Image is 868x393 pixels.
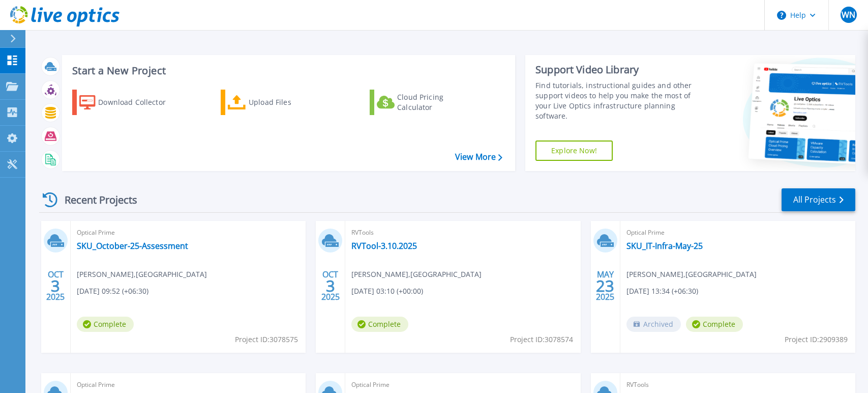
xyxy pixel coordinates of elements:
span: Optical Prime [626,227,849,238]
a: Explore Now! [535,141,613,161]
span: 3 [51,282,60,290]
a: RVTool-3.10.2025 [351,241,417,251]
span: [DATE] 09:52 (+06:30) [77,286,148,297]
div: Cloud Pricing Calculator [397,92,478,113]
span: RVTools [351,227,574,238]
a: View More [455,152,502,162]
a: SKU_October-25-Assessment [77,241,188,251]
span: 23 [596,282,614,290]
span: Complete [686,317,743,332]
h3: Start a New Project [72,65,502,76]
a: Download Collector [72,90,186,115]
div: Recent Projects [39,187,151,212]
span: [PERSON_NAME] , [GEOGRAPHIC_DATA] [77,269,207,280]
div: Upload Files [249,92,330,113]
a: SKU_IT-Infra-May-25 [626,241,703,251]
span: RVTools [626,379,849,390]
a: Upload Files [221,90,334,115]
div: OCT 2025 [321,267,340,304]
div: OCT 2025 [46,267,65,304]
div: Find tutorials, instructional guides and other support videos to help you make the most of your L... [535,80,702,121]
a: Cloud Pricing Calculator [370,90,483,115]
div: MAY 2025 [595,267,615,304]
span: [DATE] 13:34 (+06:30) [626,286,698,297]
span: Optical Prime [77,379,300,390]
div: Download Collector [98,92,179,113]
span: Optical Prime [351,379,574,390]
div: Support Video Library [535,63,702,76]
a: All Projects [782,188,855,211]
span: Archived [626,317,681,332]
span: Project ID: 3078574 [510,334,573,345]
span: Project ID: 2909389 [785,334,848,345]
span: Project ID: 3078575 [235,334,298,345]
span: 3 [326,282,335,290]
span: Optical Prime [77,227,300,238]
span: Complete [351,317,408,332]
span: Complete [77,317,134,332]
span: [PERSON_NAME] , [GEOGRAPHIC_DATA] [351,269,482,280]
span: WN [842,11,855,19]
span: [DATE] 03:10 (+00:00) [351,286,423,297]
span: [PERSON_NAME] , [GEOGRAPHIC_DATA] [626,269,757,280]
